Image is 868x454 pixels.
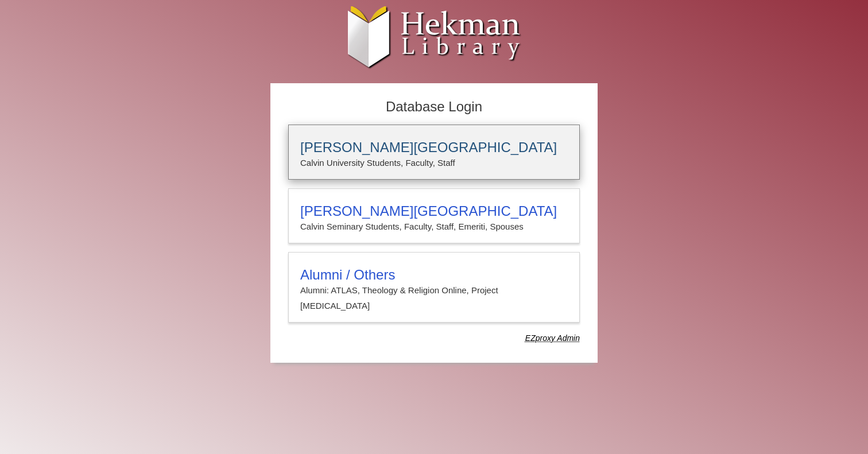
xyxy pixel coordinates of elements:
[288,125,580,180] a: [PERSON_NAME][GEOGRAPHIC_DATA]Calvin University Students, Faculty, Staff
[300,139,568,156] h3: [PERSON_NAME][GEOGRAPHIC_DATA]
[300,267,568,313] summary: Alumni / OthersAlumni: ATLAS, Theology & Religion Online, Project [MEDICAL_DATA]
[300,156,568,170] p: Calvin University Students, Faculty, Staff
[525,333,580,343] dfn: Use Alumni login
[300,283,568,313] p: Alumni: ATLAS, Theology & Religion Online, Project [MEDICAL_DATA]
[300,203,568,219] h3: [PERSON_NAME][GEOGRAPHIC_DATA]
[300,219,568,234] p: Calvin Seminary Students, Faculty, Staff, Emeriti, Spouses
[282,95,586,119] h2: Database Login
[288,188,580,243] a: [PERSON_NAME][GEOGRAPHIC_DATA]Calvin Seminary Students, Faculty, Staff, Emeriti, Spouses
[300,267,568,283] h3: Alumni / Others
